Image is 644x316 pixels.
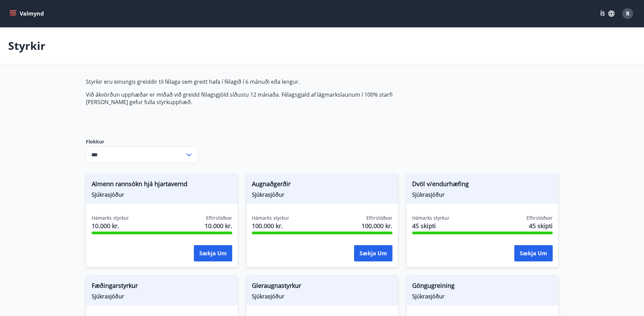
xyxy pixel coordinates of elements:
label: Flokkur [86,138,198,145]
span: Hámarks styrkur [412,215,449,221]
span: Hámarks styrkur [92,215,129,221]
button: Sækja um [514,245,553,261]
span: Sjúkrasjóður [252,191,392,198]
span: Hámarks styrkur [252,215,289,221]
span: Göngugreining [412,281,553,293]
span: Dvöl v/endurhæfing [412,179,553,191]
span: Fæðingarstyrkur [92,281,232,293]
span: 45 skipti [412,221,449,230]
span: Eftirstöðvar [206,215,232,221]
button: Sækja um [354,245,392,261]
span: Eftirstöðvar [527,215,553,221]
button: Sækja um [194,245,232,261]
span: 45 skipti [529,221,553,230]
button: R [620,5,636,22]
span: R [626,10,630,17]
span: Sjúkrasjóður [412,191,553,198]
span: 100.000 kr. [252,221,289,230]
span: Almenn rannsókn hjá hjartavernd [92,179,232,191]
button: ÍS [596,7,618,20]
p: Við ákvörðun upphæðar er miðað við greidd félagsgjöld síðustu 12 mánaða. Félagsgjald af lágmarksl... [86,91,406,106]
span: Gleraugnastyrkur [252,281,392,293]
p: Styrkir eru einungis greiddir til félaga sem greitt hafa í félagið í 6 mánuði eða lengur. [86,78,406,85]
span: Sjúkrasjóður [92,293,232,300]
span: 100.000 kr. [362,221,392,230]
span: Sjúkrasjóður [252,293,392,300]
span: Eftirstöðvar [366,215,392,221]
span: 10.000 kr. [205,221,232,230]
p: Styrkir [8,38,45,53]
span: Sjúkrasjóður [412,293,553,300]
button: menu [8,7,47,20]
span: 10.000 kr. [92,221,129,230]
span: Sjúkrasjóður [92,191,232,198]
span: Augnaðgerðir [252,179,392,191]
